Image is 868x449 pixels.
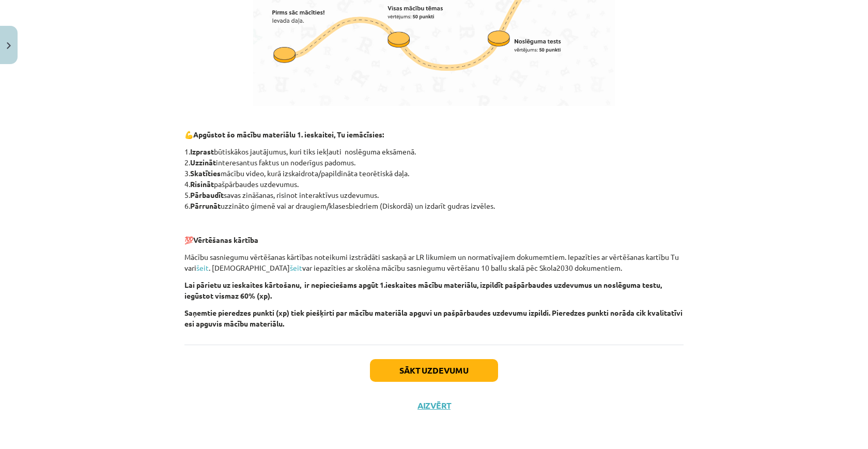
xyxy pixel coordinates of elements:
p: Mācību sasniegumu vērtēšanas kārtības noteikumi izstrādāti saskaņā ar LR likumiem un normatīvajie... [184,252,684,273]
strong: Vērtēšanas kārtība [193,235,258,244]
p: 💯 [184,235,684,245]
strong: Lai pārietu uz ieskaites kārtošanu, ir nepieciešams apgūt 1.ieskaites mācību materiālu, izpildīt ... [184,280,662,300]
strong: Saņemtie pieredzes punkti (xp) tiek piešķirti par mācību materiāla apguvi un pašpārbaudes uzdevum... [184,308,683,328]
a: šeit [290,263,302,272]
p: 1. būtiskākos jautājumus, kuri tiks iekļauti noslēguma eksāmenā. 2. interesantus faktus un noderī... [184,146,684,211]
strong: Apgūstot šo mācību materiālu 1. ieskaitei, Tu iemācīsies: [193,130,384,139]
strong: Risināt [190,179,214,189]
strong: Pārbaudīt [190,190,224,199]
strong: Uzzināt [190,158,216,167]
p: 💪 [184,129,684,140]
a: šeit [196,263,209,272]
button: Aizvērt [414,400,454,411]
strong: Pārrunāt [190,201,221,210]
button: Sākt uzdevumu [370,359,498,382]
strong: Skatīties [190,168,221,178]
strong: Izprast [190,147,214,156]
img: icon-close-lesson-0947bae3869378f0d4975bcd49f059093ad1ed9edebbc8119c70593378902aed.svg [7,42,11,49]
